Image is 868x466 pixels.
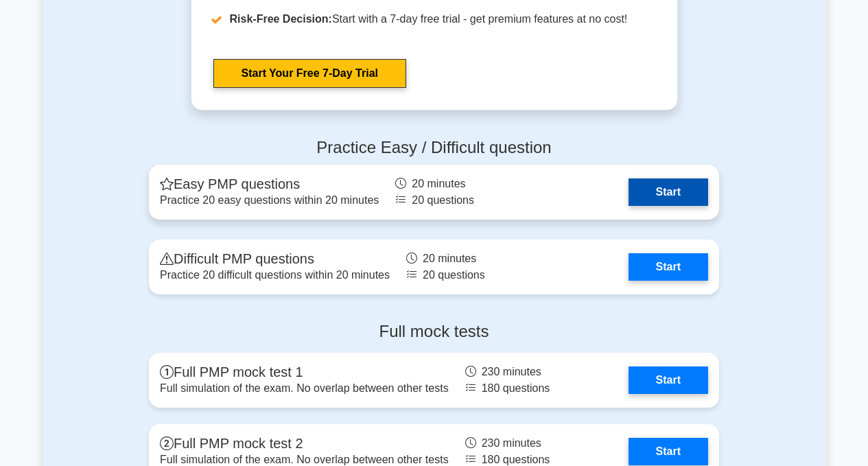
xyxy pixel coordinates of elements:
a: Start [629,438,708,465]
h4: Practice Easy / Difficult question [149,138,719,158]
a: Start [629,253,708,281]
a: Start Your Free 7-Day Trial [213,59,406,88]
h4: Full mock tests [149,322,719,342]
a: Start [629,366,708,394]
a: Start [629,178,708,206]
